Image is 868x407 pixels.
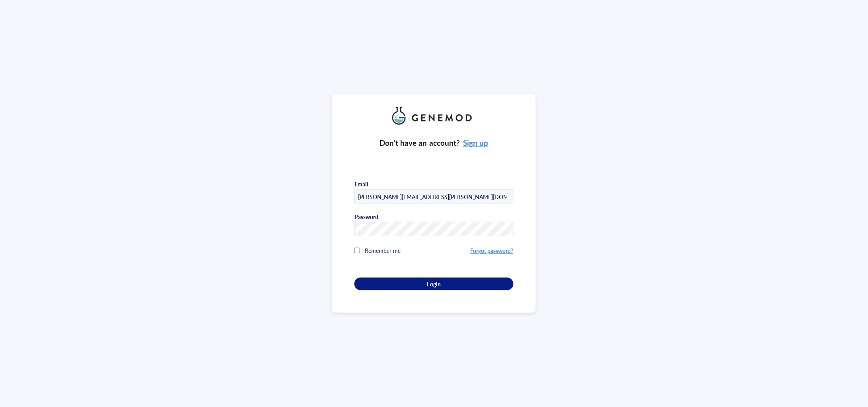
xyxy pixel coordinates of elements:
div: Email [354,180,368,188]
a: Sign up [463,137,488,148]
span: Remember me [365,247,401,254]
a: Forgot password? [471,247,514,254]
div: Password [354,213,378,220]
div: Don’t have an account? [380,137,488,149]
img: genemod_logo_light-BcqUzbGq.png [392,107,476,125]
button: Login [354,278,514,290]
span: Login [427,280,441,288]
